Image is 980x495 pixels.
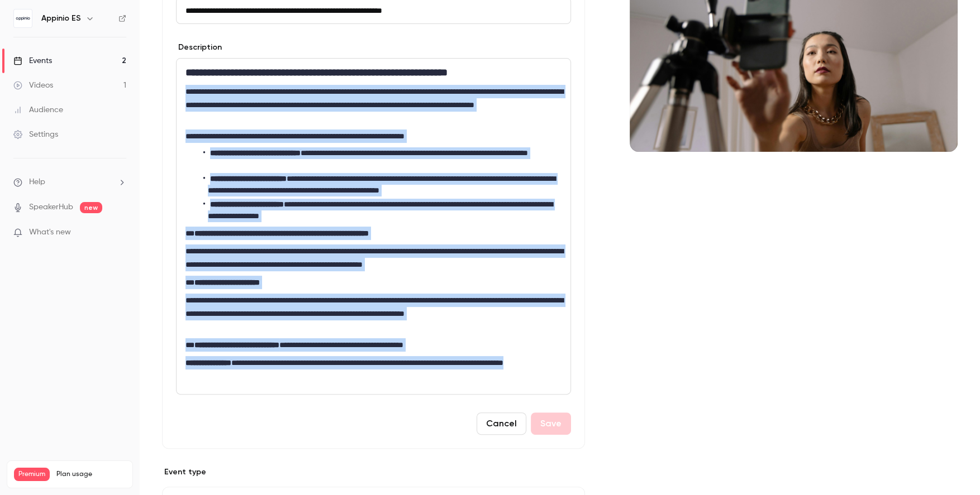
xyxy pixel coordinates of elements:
p: Event type [162,467,585,478]
div: Videos [13,80,53,91]
span: new [80,202,102,213]
img: Appinio ES [14,9,32,27]
span: Plan usage [56,470,126,479]
div: Events [13,55,52,66]
div: Audience [13,104,63,116]
div: Settings [13,129,58,140]
span: Help [29,176,45,188]
a: SpeakerHub [29,201,73,213]
span: Premium [14,468,50,481]
button: Cancel [477,412,526,435]
label: Description [176,42,222,53]
span: What's new [29,227,71,238]
h6: Appinio ES [41,13,81,24]
li: help-dropdown-opener [13,176,126,188]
